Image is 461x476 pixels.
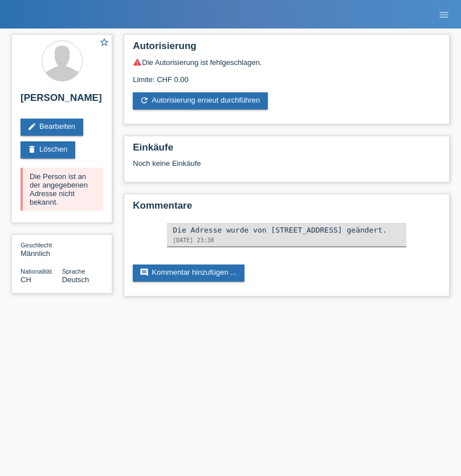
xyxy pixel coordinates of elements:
a: commentKommentar hinzufügen ... [133,265,244,282]
div: Die Adresse wurde von [STREET_ADDRESS] geändert. [173,226,401,234]
h2: Kommentare [133,200,440,217]
div: Die Person ist an der angegebenen Adresse nicht bekannt. [21,168,103,211]
div: Die Autorisierung ist fehlgeschlagen. [133,58,440,67]
i: refresh [140,96,149,105]
i: star_border [99,37,109,47]
i: delete [27,145,36,154]
span: Deutsch [62,275,89,284]
h2: [PERSON_NAME] [21,92,103,109]
a: deleteLöschen [21,141,75,158]
a: editBearbeiten [21,119,83,136]
i: edit [27,122,36,131]
div: Noch keine Einkäufe [133,159,440,176]
h2: Autorisierung [133,40,440,58]
a: refreshAutorisierung erneut durchführen [133,92,268,109]
div: Limite: CHF 0.00 [133,67,440,84]
i: warning [133,58,142,67]
i: menu [438,9,450,21]
a: star_border [99,37,109,49]
i: comment [140,268,149,277]
h2: Einkäufe [133,142,440,159]
a: menu [433,11,455,18]
span: Geschlecht [21,242,52,249]
span: Sprache [62,268,85,275]
span: Nationalität [21,268,52,275]
div: Männlich [21,241,62,258]
span: Schweiz [21,275,31,284]
div: [DATE] 23:30 [173,237,401,243]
